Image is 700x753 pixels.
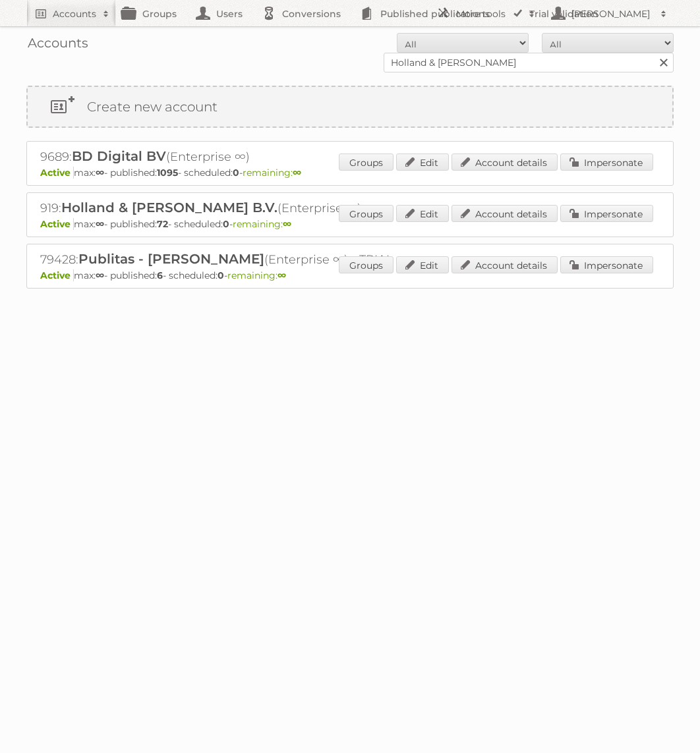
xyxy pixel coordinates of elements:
span: remaining: [233,218,291,230]
a: Edit [396,256,449,273]
a: Impersonate [560,153,653,171]
p: max: - published: - scheduled: - [40,218,660,230]
strong: ∞ [96,269,104,281]
strong: 0 [223,218,229,230]
span: Holland & [PERSON_NAME] B.V. [61,200,277,215]
a: Create new account [28,87,672,126]
p: max: - published: - scheduled: - [40,269,660,281]
a: Groups [339,153,394,171]
a: Groups [339,205,394,222]
strong: 1095 [157,167,178,179]
span: Active [40,167,74,179]
h2: Accounts [53,7,96,20]
a: Account details [452,153,558,171]
strong: ∞ [96,218,104,230]
span: Active [40,218,74,230]
span: Active [40,269,74,281]
p: max: - published: - scheduled: - [40,167,660,179]
strong: 72 [157,218,168,230]
a: Groups [339,256,394,273]
strong: ∞ [293,167,301,179]
strong: ∞ [277,269,286,281]
strong: ∞ [96,167,104,179]
a: Edit [396,205,449,222]
a: Impersonate [560,205,653,222]
span: BD Digital BV [72,148,166,164]
h2: More tools [456,7,522,20]
strong: ∞ [283,218,291,230]
h2: 919: (Enterprise ∞) [40,200,502,217]
a: Impersonate [560,256,653,273]
h2: 9689: (Enterprise ∞) [40,148,502,165]
h2: [PERSON_NAME] [568,7,654,20]
a: Edit [396,153,449,171]
span: remaining: [243,167,301,179]
strong: 0 [233,167,239,179]
h2: 79428: (Enterprise ∞) - TRIAL [40,251,502,268]
span: Publitas - [PERSON_NAME] [78,251,264,267]
a: Account details [452,256,558,273]
strong: 6 [157,269,163,281]
a: Account details [452,205,558,222]
strong: 0 [218,269,224,281]
span: remaining: [227,269,286,281]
